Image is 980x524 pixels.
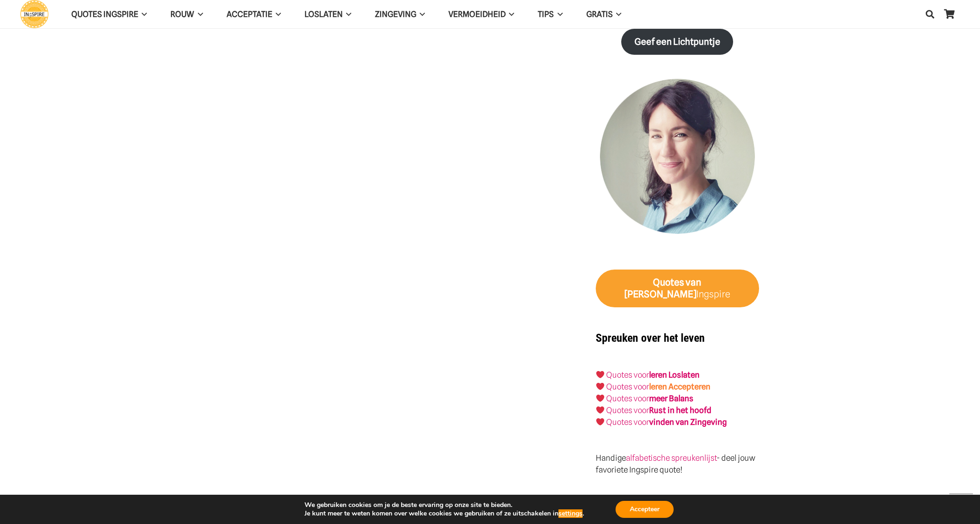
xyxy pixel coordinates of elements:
[59,2,159,26] a: QUOTES INGSPIREQUOTES INGSPIRE Menu
[616,501,674,518] button: Accepteer
[596,270,759,308] a: Quotes van [PERSON_NAME]Ingspire
[606,394,693,403] a: Quotes voormeer Balans
[606,382,649,391] a: Quotes voor
[596,452,759,476] p: Handige - deel jouw favoriete Ingspire quote!
[375,9,416,19] span: Zingeving
[538,9,554,19] span: TIPS
[159,2,214,26] a: ROUWROUW Menu
[613,2,621,26] span: GRATIS Menu
[554,2,562,26] span: TIPS Menu
[343,2,351,26] span: Loslaten Menu
[649,406,711,415] strong: Rust in het hoofd
[921,2,939,26] a: Zoeken
[506,2,514,26] span: VERMOEIDHEID Menu
[574,2,633,26] a: GRATISGRATIS Menu
[596,371,604,379] img: ❤
[626,453,717,463] a: alfabetische spreukenlijst
[606,370,649,380] a: Quotes voor
[606,406,711,415] a: Quotes voorRust in het hoofd
[596,331,705,345] strong: Spreuken over het leven
[304,509,584,518] p: Je kunt meer te weten komen over welke cookies we gebruiken of ze uitschakelen in .
[272,2,281,26] span: Acceptatie Menu
[437,2,526,26] a: VERMOEIDHEIDVERMOEIDHEID Menu
[634,36,720,47] strong: Geef een Lichtpuntje
[596,382,604,390] img: ❤
[649,382,710,391] a: leren Accepteren
[625,277,702,300] strong: van [PERSON_NAME]
[558,509,583,518] button: settings
[606,417,727,427] a: Quotes voorvinden van Zingeving
[293,2,363,26] a: LoslatenLoslaten Menu
[194,2,203,26] span: ROUW Menu
[649,370,700,380] a: leren Loslaten
[526,2,574,26] a: TIPSTIPS Menu
[649,417,727,427] strong: vinden van Zingeving
[596,394,604,402] img: ❤
[621,29,733,55] a: Geef een Lichtpuntje
[71,9,138,19] span: QUOTES INGSPIRE
[138,2,147,26] span: QUOTES INGSPIRE Menu
[586,9,613,19] span: GRATIS
[649,394,693,403] strong: meer Balans
[448,9,506,19] span: VERMOEIDHEID
[596,406,604,414] img: ❤
[363,2,437,26] a: ZingevingZingeving Menu
[416,2,425,26] span: Zingeving Menu
[596,418,604,426] img: ❤
[304,9,343,19] span: Loslaten
[596,79,759,242] img: Inge Geertzen - schrijfster Ingspire.nl, markteer en handmassage therapeut
[170,9,194,19] span: ROUW
[227,9,272,19] span: Acceptatie
[949,493,973,517] a: Terug naar top
[653,277,684,288] strong: Quotes
[304,501,584,509] p: We gebruiken cookies om je de beste ervaring op onze site te bieden.
[215,2,293,26] a: AcceptatieAcceptatie Menu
